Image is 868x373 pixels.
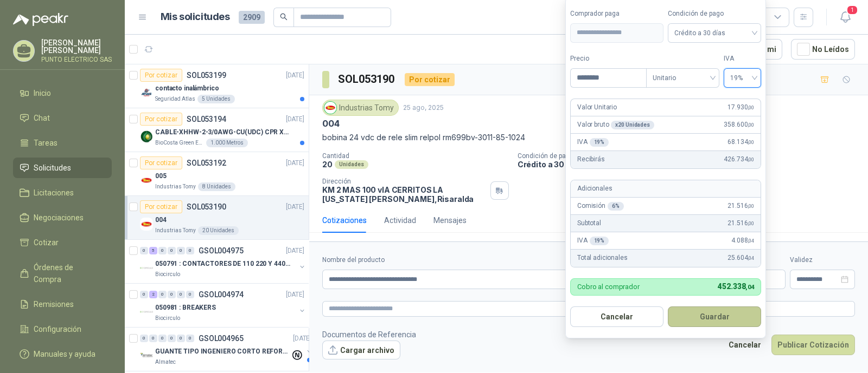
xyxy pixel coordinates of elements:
p: GSOL004975 [199,247,244,254]
img: Company Logo [140,218,153,231]
div: 19 % [590,138,609,147]
div: Unidades [335,160,368,169]
a: Solicitudes [13,158,112,178]
a: Manuales y ayuda [13,344,112,364]
button: Guardar [668,306,761,327]
span: Crédito a 30 días [674,25,755,41]
a: 0 0 0 0 0 0 GSOL004965[DATE] Company LogoGUANTE TIPO INGENIERO CORTO REFORZADOAlmatec [140,332,314,367]
div: Por cotizar [140,200,182,213]
span: Cotizar [34,237,59,248]
p: Recibirás [577,154,605,165]
span: Configuración [34,323,81,335]
span: Manuales y ayuda [34,348,95,360]
p: Condición de pago [518,152,864,160]
img: Company Logo [140,86,153,99]
a: 0 5 0 0 0 0 GSOL004975[DATE] Company Logo050791 : CONTACTORES DE 110 220 Y 440 VBiocirculo [140,244,307,279]
span: 17.930 [727,102,754,113]
p: [DATE] [286,114,304,125]
div: 6 % [608,202,624,211]
p: Adicionales [577,184,612,194]
div: Mensajes [433,214,467,226]
div: 0 [186,291,194,298]
div: 0 [186,247,194,254]
label: Comprador paga [570,9,663,19]
span: 4.088 [731,235,754,246]
img: Company Logo [140,174,153,187]
div: 0 [158,335,167,342]
div: 0 [149,335,157,342]
p: GUANTE TIPO INGENIERO CORTO REFORZADO [155,346,290,357]
div: 0 [177,247,185,254]
span: ,00 [748,203,754,209]
div: 0 [168,291,176,298]
a: Por cotizarSOL053199[DATE] Company Logocontacto inalámbricoSeguridad Atlas5 Unidades [125,64,309,108]
span: ,00 [748,139,754,145]
a: Tareas [13,133,112,153]
a: Remisiones [13,294,112,315]
p: SOL053190 [187,203,226,211]
p: contacto inalámbrico [155,83,219,94]
a: Órdenes de Compra [13,257,112,290]
a: Por cotizarSOL053192[DATE] Company Logo005Industrias Tomy8 Unidades [125,152,309,196]
div: 0 [177,335,185,342]
p: Cobro al comprador [577,283,640,290]
button: Cargar archivo [322,341,400,360]
div: 2 [149,291,157,298]
p: 005 [155,171,167,181]
div: 0 [140,335,148,342]
div: Por cotizar [140,156,182,169]
span: Solicitudes [34,162,71,174]
div: 5 [149,247,157,254]
a: Licitaciones [13,182,112,203]
label: Precio [570,54,646,64]
div: 0 [186,335,194,342]
a: Cotizar [13,232,112,253]
span: Chat [34,112,50,124]
a: Chat [13,108,112,128]
span: ,04 [745,284,754,291]
span: ,00 [748,156,754,162]
h3: SOL053190 [338,71,396,88]
img: Company Logo [140,305,153,318]
p: Valor Unitario [577,102,617,113]
p: Seguridad Atlas [155,95,195,103]
span: Remisiones [34,298,74,310]
p: PUNTO ELECTRICO SAS [41,56,112,63]
span: ,04 [748,255,754,261]
span: ,00 [748,122,754,128]
p: Industrias Tomy [155,226,196,235]
div: 0 [168,247,176,254]
img: Company Logo [140,130,153,143]
img: Company Logo [140,349,153,362]
p: 20 [322,160,333,169]
p: Industrias Tomy [155,182,196,191]
p: SOL053199 [187,71,226,79]
p: [DATE] [286,70,304,81]
p: SOL053192 [187,159,226,167]
span: 68.134 [727,137,754,147]
p: [DATE] [286,202,304,212]
p: Biocirculo [155,270,180,279]
p: KM 2 MAS 100 vIA CERRITOS LA [US_STATE] [PERSON_NAME] , Risaralda [322,185,486,204]
span: Unitario [653,70,713,86]
div: x 20 Unidades [611,121,654,129]
p: [DATE] [286,290,304,300]
div: 1.000 Metros [206,139,248,147]
div: 0 [177,291,185,298]
p: Total adicionales [577,253,628,263]
span: ,00 [748,104,754,110]
button: Publicar Cotización [771,335,855,355]
p: 004 [155,215,167,225]
button: Cancelar [723,335,767,355]
a: 0 2 0 0 0 0 GSOL004974[DATE] Company Logo050981 : BREAKERSBiocirculo [140,288,307,323]
div: Industrias Tomy [322,100,399,116]
span: 452.338 [718,282,754,291]
div: Por cotizar [140,113,182,126]
label: IVA [724,54,761,64]
span: Inicio [34,87,51,99]
p: IVA [577,137,609,147]
div: Por cotizar [405,73,455,86]
span: 25.604 [727,253,754,263]
div: 8 Unidades [198,182,235,191]
span: 2909 [239,11,265,24]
